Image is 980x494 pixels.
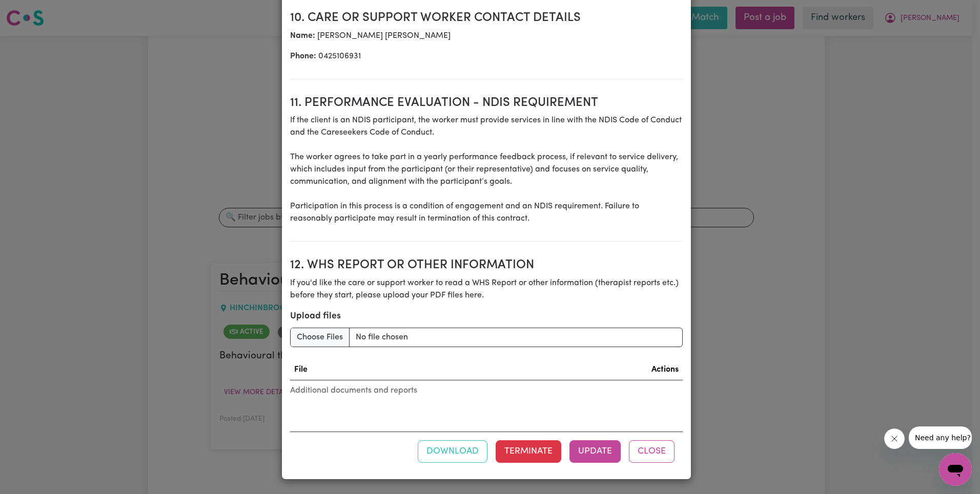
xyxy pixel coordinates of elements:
button: Download contract [418,440,487,463]
iframe: Button to launch messaging window [939,453,972,486]
th: Actions [438,359,682,380]
b: Phone: [290,52,316,60]
h2: 10. Care or support worker contact details [290,11,683,26]
b: Name: [290,32,315,40]
button: Close [629,440,675,463]
caption: Additional documents and reports [290,380,683,401]
p: [PERSON_NAME] [PERSON_NAME] [290,30,683,42]
p: If the client is an NDIS participant, the worker must provide services in line with the NDIS Code... [290,114,683,225]
iframe: Close message [884,428,905,449]
p: 0425106931 [290,50,683,62]
h2: 11. Performance evaluation - NDIS requirement [290,96,683,111]
button: Update [569,440,621,463]
h2: 12. WHS Report or Other Information [290,258,683,273]
p: If you'd like the care or support worker to read a WHS Report or other information (therapist rep... [290,277,683,302]
iframe: Message from company [909,426,972,449]
th: File [290,359,439,380]
label: Upload files [290,310,341,323]
button: Terminate this contract [496,440,561,463]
